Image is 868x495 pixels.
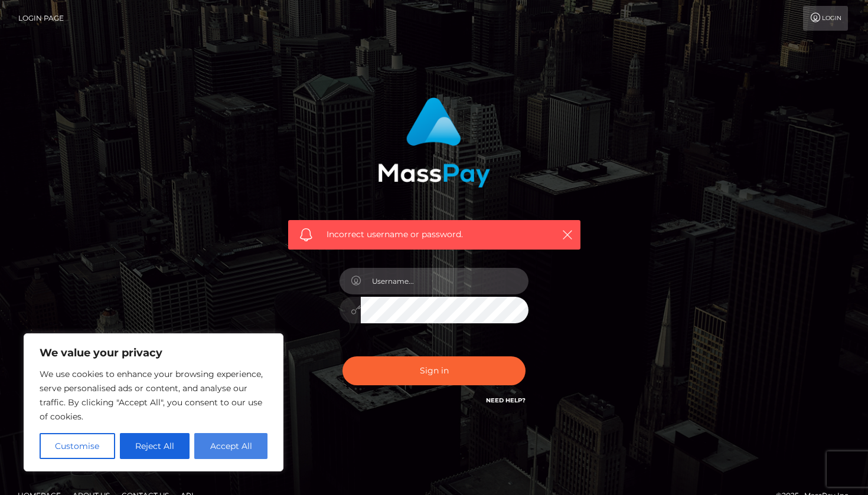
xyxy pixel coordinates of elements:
[24,333,283,471] div: We value your privacy
[40,367,267,424] p: We use cookies to enhance your browsing experience, serve personalised ads or content, and analys...
[40,346,267,360] p: We value your privacy
[40,433,115,459] button: Customise
[361,268,528,294] input: Username...
[486,396,526,404] a: Need Help?
[378,97,490,188] img: MassPay Login
[120,433,190,459] button: Reject All
[342,356,526,385] button: Sign in
[194,433,267,459] button: Accept All
[18,6,64,31] a: Login Page
[803,6,848,31] a: Login
[327,228,542,241] span: Incorrect username or password.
